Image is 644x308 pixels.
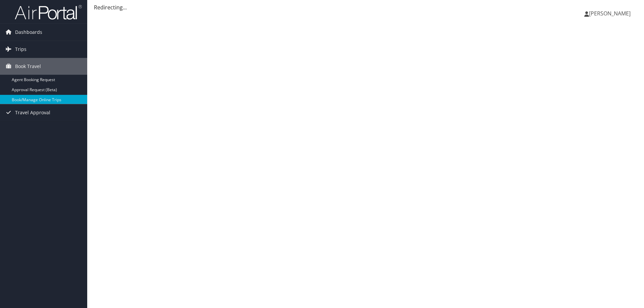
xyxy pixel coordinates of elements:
[15,4,82,20] img: airportal-logo.png
[15,58,41,75] span: Book Travel
[15,24,42,41] span: Dashboards
[15,104,50,121] span: Travel Approval
[15,41,26,58] span: Trips
[584,3,637,23] a: [PERSON_NAME]
[589,10,631,17] span: [PERSON_NAME]
[94,3,637,11] div: Redirecting...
